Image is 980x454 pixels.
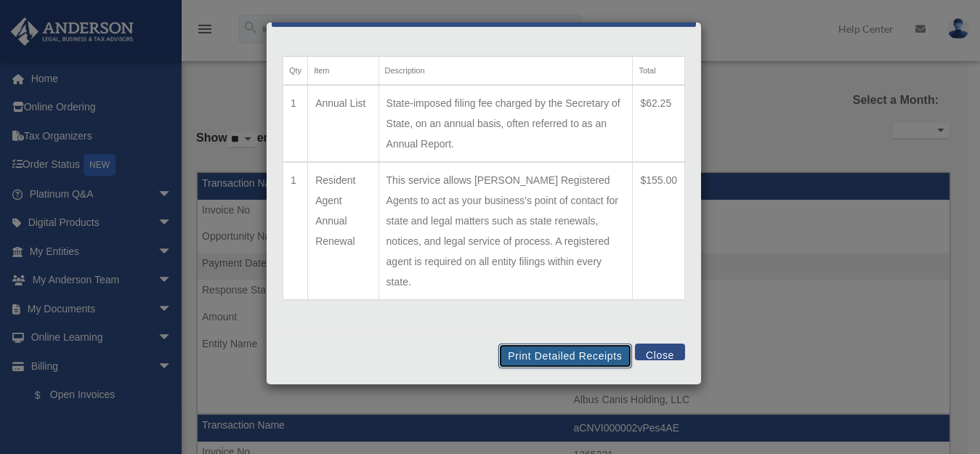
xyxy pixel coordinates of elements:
[633,57,685,86] th: Total
[378,162,633,300] td: This service allows [PERSON_NAME] Registered Agents to act as your business's point of contact fo...
[283,57,308,86] th: Qty
[498,344,631,368] button: Print Detailed Receipts
[633,162,685,300] td: $155.00
[635,344,685,360] button: Close
[633,85,685,162] td: $62.25
[308,162,378,300] td: Resident Agent Annual Renewal
[308,57,378,86] th: Item
[378,85,633,162] td: State-imposed filing fee charged by the Secretary of State, on an annual basis, often referred to...
[283,162,308,300] td: 1
[308,85,378,162] td: Annual List
[378,57,633,86] th: Description
[283,85,308,162] td: 1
